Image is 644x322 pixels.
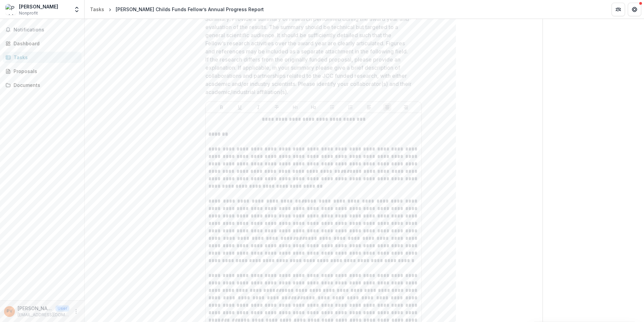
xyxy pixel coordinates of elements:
[3,24,82,35] button: Notifications
[383,103,391,111] button: Align Center
[87,4,107,14] a: Tasks
[3,52,82,63] a: Tasks
[72,3,82,16] button: Open entity switcher
[90,6,104,13] div: Tasks
[18,305,53,312] p: [PERSON_NAME]
[14,68,76,75] div: Proposals
[3,38,82,49] a: Dashboard
[273,103,281,111] button: Strike
[5,4,16,15] img: Pablo Villar
[3,79,82,91] a: Documents
[72,307,80,316] button: More
[19,10,38,16] span: Nonprofit
[346,103,354,111] button: Ordered List
[14,54,76,61] div: Tasks
[87,4,267,14] nav: breadcrumb
[14,82,76,89] div: Documents
[3,66,82,77] a: Proposals
[18,312,69,318] p: [EMAIL_ADDRESS][DOMAIN_NAME]
[217,103,226,111] button: Bold
[365,103,373,111] button: Align Left
[14,40,76,47] div: Dashboard
[628,3,641,16] button: Get Help
[7,309,13,314] div: Pablo Villar
[116,6,264,13] div: [PERSON_NAME] Childs Funds Fellow’s Annual Progress Report
[328,103,336,111] button: Bullet List
[14,27,79,33] span: Notifications
[205,15,412,96] p: Summary: Provide a summary of research performed during the award year and evaluation of the resu...
[402,103,410,111] button: Align Right
[19,3,58,10] div: [PERSON_NAME]
[254,103,262,111] button: Italicize
[291,103,299,111] button: Heading 1
[612,3,625,16] button: Partners
[55,305,69,312] p: User
[236,103,244,111] button: Underline
[309,103,318,111] button: Heading 2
